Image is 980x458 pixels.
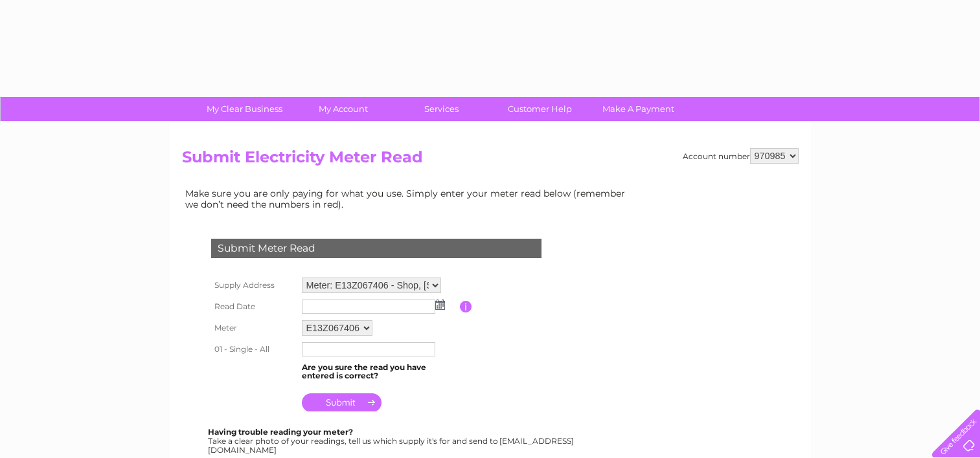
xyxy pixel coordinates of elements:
[208,296,299,317] th: Read Date
[585,97,692,121] a: Make A Payment
[460,301,472,312] input: Information
[208,317,299,339] th: Meter
[211,239,541,258] div: Submit Meter Read
[683,148,799,164] div: Account number
[290,97,396,121] a: My Account
[182,148,799,173] h2: Submit Electricity Meter Read
[388,97,495,121] a: Services
[208,427,353,437] b: Having trouble reading your meter?
[208,274,299,296] th: Supply Address
[191,97,298,121] a: My Clear Business
[208,339,299,360] th: 01 - Single - All
[208,428,576,454] div: Take a clear photo of your readings, tell us which supply it's for and send to [EMAIL_ADDRESS][DO...
[486,97,593,121] a: Customer Help
[302,393,382,411] input: Submit
[182,185,635,212] td: Make sure you are only paying for what you use. Simply enter your meter read below (remember we d...
[435,300,445,310] img: ...
[299,360,460,384] td: Are you sure the read you have entered is correct?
